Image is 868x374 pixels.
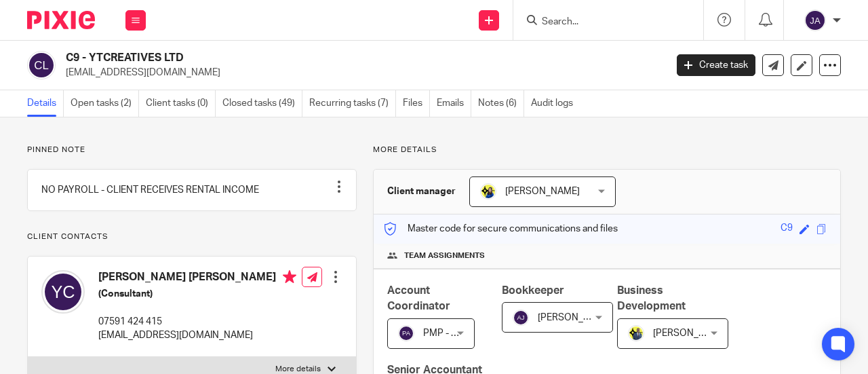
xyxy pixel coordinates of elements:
h4: [PERSON_NAME] [PERSON_NAME] [98,270,296,287]
a: Client tasks (0) [146,90,216,117]
img: svg%3E [27,51,56,79]
h2: C9 - YTCREATIVES LTD [66,51,538,65]
div: C9 [781,221,793,237]
a: Create task [677,54,755,76]
img: Bobo-Starbridge%201.jpg [480,183,496,200]
p: More details [373,145,841,155]
p: [EMAIL_ADDRESS][DOMAIN_NAME] [98,329,296,342]
img: svg%3E [804,10,826,31]
img: svg%3E [41,270,85,314]
span: Business Development [617,285,686,312]
p: Client contacts [27,231,357,242]
span: PMP - AC [423,329,464,338]
a: Emails [437,90,471,117]
i: Primary [283,270,296,284]
h5: (Consultant) [98,287,296,301]
h3: Client manager [387,185,456,198]
a: Notes (6) [478,90,524,117]
span: [PERSON_NAME] [653,329,728,338]
p: 07591 424 415 [98,315,296,329]
img: svg%3E [513,310,529,326]
img: svg%3E [398,325,414,341]
span: [PERSON_NAME] [538,313,612,322]
input: Search [540,16,663,29]
img: Dennis-Starbridge.jpg [628,325,644,341]
span: Team assignments [404,250,485,261]
img: Pixie [27,11,95,29]
a: Files [403,90,430,117]
p: [EMAIL_ADDRESS][DOMAIN_NAME] [66,66,656,79]
p: Pinned note [27,145,357,155]
span: Account Coordinator [387,285,450,312]
a: Closed tasks (49) [222,90,302,117]
a: Open tasks (2) [71,90,139,117]
a: Details [27,90,64,117]
a: Recurring tasks (7) [309,90,396,117]
p: Master code for secure communications and files [384,222,618,236]
span: [PERSON_NAME] [505,187,580,196]
span: Bookkeeper [502,285,564,296]
a: Audit logs [531,90,580,117]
